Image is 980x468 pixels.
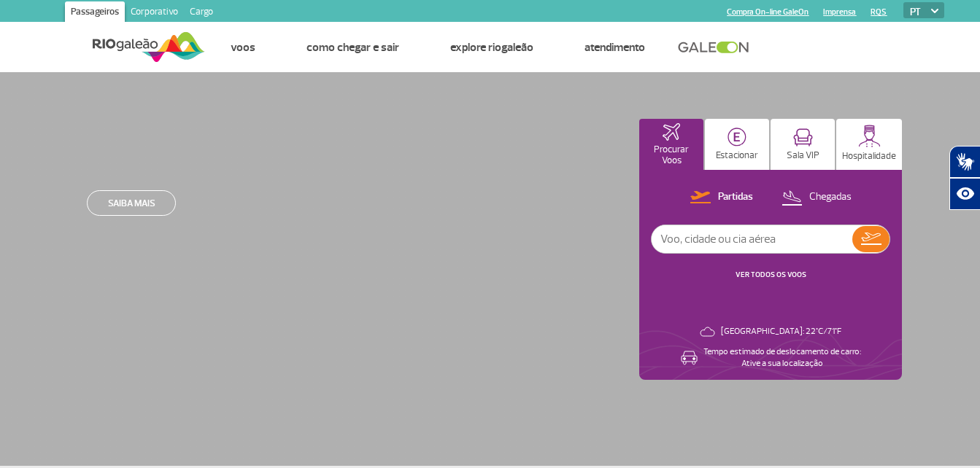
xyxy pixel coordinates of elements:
[652,225,852,253] input: Voo, cidade ou cia aérea
[793,128,813,147] img: vipRoom.svg
[716,150,758,161] p: Estacionar
[731,269,811,281] button: VER TODOS OS VOOS
[836,119,902,170] button: Hospitalidade
[949,146,980,178] button: Abrir tradutor de língua de sinais.
[663,123,680,141] img: airplaneHomeActive.svg
[718,190,753,204] p: Partidas
[842,151,896,162] p: Hospitalidade
[727,7,809,17] a: Compra On-line GaleOn
[703,346,861,370] p: Tempo estimado de deslocamento de carro: Ative a sua localização
[949,178,980,210] button: Abrir recursos assistivos.
[306,40,399,55] a: Como chegar e sair
[777,188,856,207] button: Chegadas
[858,125,881,147] img: hospitality.svg
[705,119,769,170] button: Estacionar
[87,190,176,216] a: Saiba mais
[823,7,856,17] a: Imprensa
[639,119,703,170] button: Procurar Voos
[728,128,746,147] img: carParkingHome.svg
[686,188,757,207] button: Partidas
[231,40,255,55] a: Voos
[65,1,125,25] a: Passageiros
[809,190,852,204] p: Chegadas
[949,146,980,210] div: Plugin de acessibilidade da Hand Talk.
[125,1,184,25] a: Corporativo
[584,40,645,55] a: Atendimento
[736,270,806,279] a: VER TODOS OS VOOS
[184,1,219,25] a: Cargo
[787,150,819,161] p: Sala VIP
[450,40,533,55] a: Explore RIOgaleão
[771,119,835,170] button: Sala VIP
[721,326,841,338] p: [GEOGRAPHIC_DATA]: 22°C/71°F
[647,144,696,166] p: Procurar Voos
[871,7,887,17] a: RQS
